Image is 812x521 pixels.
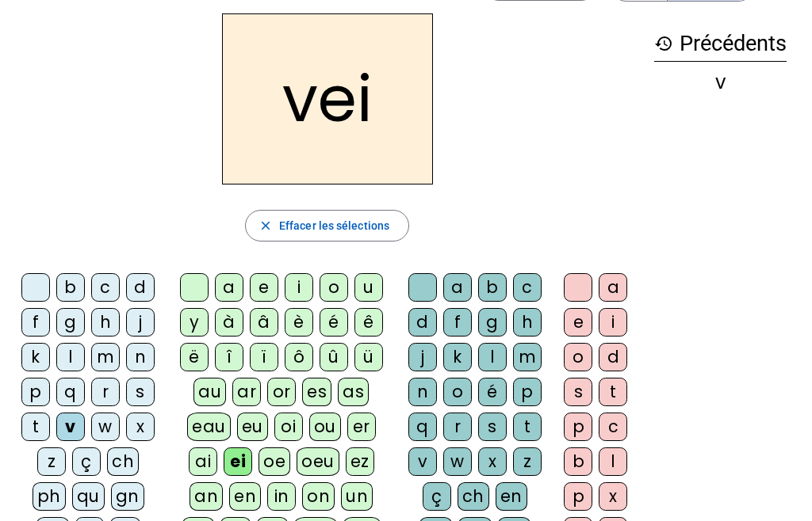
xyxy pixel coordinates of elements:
div: r [443,413,472,441]
div: u [354,273,383,302]
div: w [91,413,120,441]
div: in [267,482,296,511]
div: v [56,413,85,441]
div: y [180,308,209,337]
div: w [443,447,472,476]
div: i [599,308,627,337]
div: an [190,482,223,511]
div: eu [237,413,268,441]
div: eau [187,413,231,441]
div: ü [354,343,383,371]
div: d [126,273,155,302]
div: a [215,273,243,302]
div: g [478,308,507,337]
div: f [21,308,50,337]
div: ai [189,447,217,476]
div: oi [274,413,303,441]
div: z [513,447,542,476]
div: k [21,343,50,371]
div: s [126,378,155,406]
div: t [21,413,50,441]
div: es [302,378,331,406]
mat-icon: history [654,34,673,53]
div: e [564,308,592,337]
div: v [654,73,787,92]
div: ç [423,482,451,511]
div: er [347,413,376,441]
span: Effacer les sélections [279,216,389,235]
div: en [496,482,527,511]
div: ph [33,482,66,511]
div: or [267,378,296,406]
div: p [564,413,592,441]
div: k [443,343,472,371]
div: on [302,482,335,511]
div: à [215,308,243,337]
div: l [478,343,507,371]
div: m [91,343,120,371]
div: oeu [297,447,339,476]
div: j [408,343,437,371]
div: c [599,413,627,441]
div: e [250,273,278,302]
div: d [408,308,437,337]
div: c [91,273,120,302]
div: v [408,447,437,476]
div: g [56,308,85,337]
div: h [513,308,542,337]
div: ei [224,447,252,476]
div: p [21,378,50,406]
div: b [564,447,592,476]
div: n [126,343,155,371]
div: é [320,308,348,337]
div: a [443,273,472,302]
div: s [478,413,507,441]
div: en [229,482,261,511]
div: o [443,378,472,406]
div: t [513,413,542,441]
div: d [599,343,627,371]
div: q [408,413,437,441]
div: p [564,482,592,511]
div: i [285,273,313,302]
div: î [215,343,243,371]
h3: Précédents [654,26,787,62]
div: o [320,273,348,302]
div: r [91,378,120,406]
div: ar [232,378,261,406]
div: o [564,343,592,371]
div: h [91,308,120,337]
div: au [193,378,226,406]
div: û [320,343,348,371]
div: ç [72,447,101,476]
div: â [250,308,278,337]
div: f [443,308,472,337]
div: x [478,447,507,476]
div: è [285,308,313,337]
div: un [341,482,373,511]
div: ch [458,482,489,511]
div: ï [250,343,278,371]
div: q [56,378,85,406]
div: ê [354,308,383,337]
mat-icon: close [259,219,273,233]
div: p [513,378,542,406]
div: ez [346,447,374,476]
div: t [599,378,627,406]
h2: vei [222,13,433,184]
div: ch [107,447,139,476]
div: s [564,378,592,406]
div: z [37,447,66,476]
div: j [126,308,155,337]
div: gn [111,482,144,511]
div: oe [259,447,290,476]
div: ô [285,343,313,371]
div: b [56,273,85,302]
div: x [599,482,627,511]
div: é [478,378,507,406]
button: Effacer les sélections [245,210,409,241]
div: a [599,273,627,302]
div: n [408,378,437,406]
div: qu [72,482,105,511]
div: m [513,343,542,371]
